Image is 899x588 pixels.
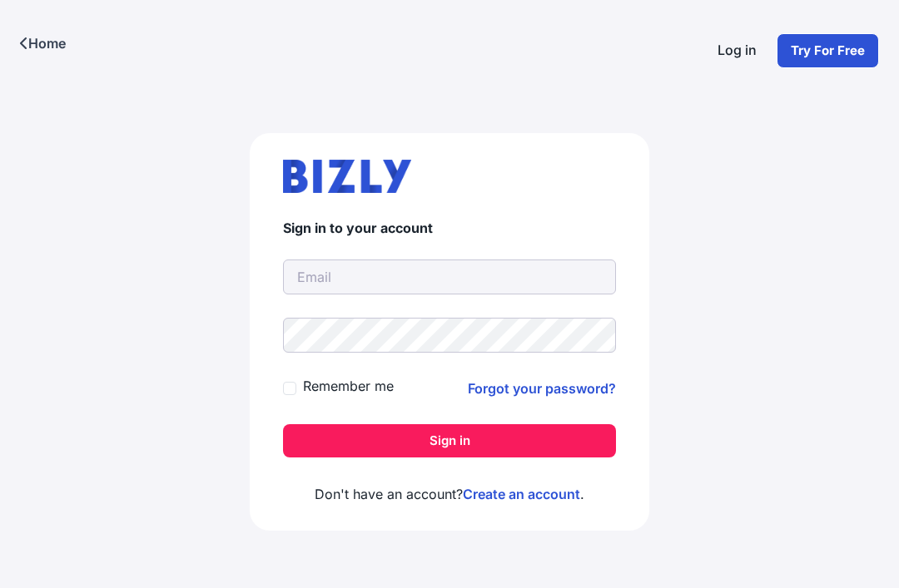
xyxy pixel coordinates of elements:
a: Forgot your password? [468,378,616,398]
a: Log in [704,33,770,68]
a: Try For Free [777,33,879,68]
button: Sign in [283,424,616,457]
input: Email [283,259,616,294]
img: bizly_logo.svg [283,160,411,193]
p: Don't have an account? . [283,484,616,504]
h4: Sign in to your account [283,220,616,236]
label: Remember me [303,376,394,396]
a: Create an account [463,486,580,502]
